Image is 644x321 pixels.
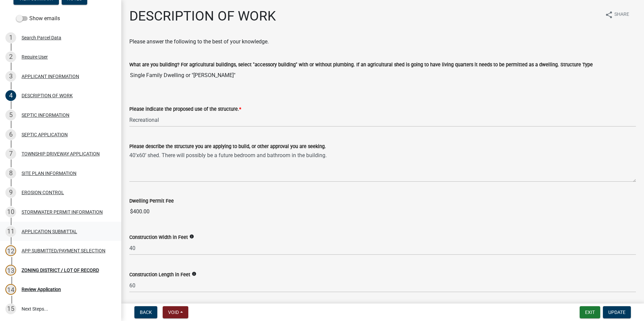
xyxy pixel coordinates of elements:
[5,284,16,295] div: 14
[580,306,600,318] button: Exit
[140,310,152,315] span: Back
[22,210,103,214] div: STORMWATER PERMIT INFORMATION
[22,248,105,253] div: APP SUBMITTED/PAYMENT SELECTION
[189,234,194,239] i: info
[168,310,179,315] span: Void
[22,190,64,195] div: EROSION CONTROL
[129,199,174,204] label: Dwelling Permit Fee
[5,187,16,198] div: 9
[603,306,631,318] button: Update
[5,245,16,256] div: 12
[134,306,157,318] button: Back
[129,144,326,149] label: Please describe the structure you are applying to build, or other approval you are seeking.
[600,8,635,21] button: shareShare
[614,11,629,19] span: Share
[22,35,61,40] div: Search Parcel Data
[22,132,68,137] div: SEPTIC APPLICATION
[22,55,48,59] div: Require User
[192,272,196,276] i: info
[129,38,636,46] p: Please answer the following to the best of your knowledge.
[5,71,16,82] div: 3
[5,32,16,43] div: 1
[129,63,593,67] label: What are you building? For agricultural buildings, select "accessory building" with or without pl...
[129,235,188,240] label: Construction Width in Feet
[605,11,613,19] i: share
[129,8,276,24] h1: DESCRIPTION OF WORK
[163,306,188,318] button: Void
[22,74,79,79] div: APPLICANT INFORMATION
[5,265,16,276] div: 13
[5,51,16,62] div: 2
[5,110,16,120] div: 5
[5,129,16,140] div: 6
[16,14,60,23] label: Show emails
[22,93,73,98] div: DESCRIPTION OF WORK
[5,207,16,217] div: 10
[22,151,100,156] div: TOWNSHIP DRIVEWAY APPLICATION
[22,113,69,117] div: SEPTIC INFORMATION
[5,148,16,159] div: 7
[5,90,16,101] div: 4
[22,171,76,176] div: SITE PLAN INFORMATION
[5,304,16,314] div: 15
[22,229,77,234] div: APPLICATION SUBMITTAL
[608,310,625,315] span: Update
[129,107,241,112] label: Please indicate the proposed use of the structure.
[5,226,16,237] div: 11
[5,168,16,179] div: 8
[129,273,190,277] label: Construction Length in Feet
[22,287,61,292] div: Review Application
[22,268,99,273] div: ZONING DISTRICT / LOT OF RECORD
